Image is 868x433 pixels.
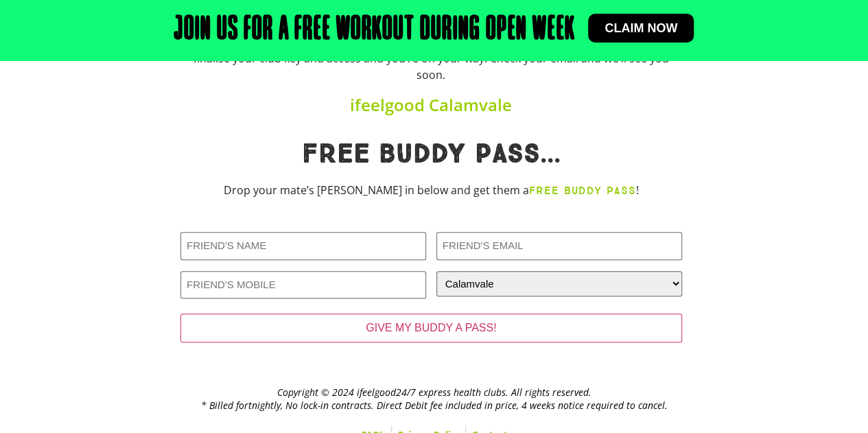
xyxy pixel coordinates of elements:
input: GIVE MY BUDDY A PASS! [180,314,682,342]
h2: Join us for a free workout during open week [174,14,574,47]
span: Claim now [605,22,677,34]
input: FRIEND'S NAME [180,232,426,260]
p: Drop your mate’s [PERSON_NAME] in below and get them a ! [180,182,682,199]
input: FRIEND'S MOBILE [180,271,426,299]
h1: Free Buddy pass... [180,141,682,168]
input: FRIEND'S EMAIL [436,232,682,260]
strong: FREE BUDDY PASS [529,184,635,197]
h2: Copyright © 2024 ifeelgood24/7 express health clubs. All rights reserved. * Billed fortnightly, N... [7,386,861,411]
h4: ifeelgood Calamvale [180,97,682,113]
a: Claim now [588,14,694,43]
